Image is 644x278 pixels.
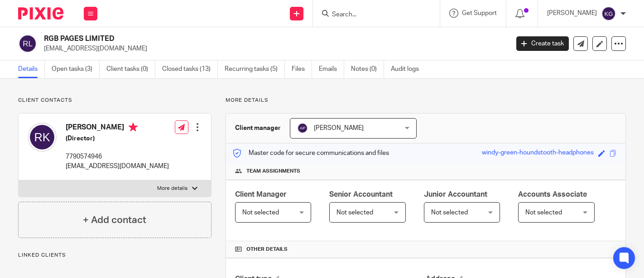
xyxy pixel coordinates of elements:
a: Recurring tasks (5) [225,60,285,78]
a: Files [292,60,312,78]
span: Junior Accountant [424,191,487,198]
span: Not selected [242,209,279,216]
a: Client tasks (0) [106,60,155,78]
span: Senior Accountant [329,191,393,198]
p: [EMAIL_ADDRESS][DOMAIN_NAME] [66,162,169,171]
span: Not selected [431,209,468,216]
a: Open tasks (3) [52,60,100,78]
a: Notes (0) [351,60,384,78]
i: Primary [129,123,138,132]
a: Emails [319,60,344,78]
img: svg%3E [18,34,37,53]
a: Audit logs [391,60,426,78]
span: Team assignments [246,168,300,175]
span: Get Support [462,10,497,16]
img: Pixie [18,7,63,20]
p: More details [226,97,626,104]
h4: [PERSON_NAME] [66,123,169,134]
a: Details [18,60,45,78]
p: Client contacts [18,97,211,104]
h3: Client manager [235,124,281,133]
p: Linked clients [18,252,211,259]
img: svg%3E [297,123,308,134]
h4: + Add contact [83,213,146,227]
img: svg%3E [28,123,57,152]
p: Master code for secure communications and files [233,149,389,158]
p: [EMAIL_ADDRESS][DOMAIN_NAME] [44,44,503,53]
span: Client Manager [235,191,287,198]
a: Closed tasks (13) [162,60,218,78]
input: Search [331,11,413,19]
div: windy-green-houndstooth-headphones [482,148,594,159]
span: Not selected [336,209,373,216]
a: Create task [516,36,569,51]
span: Not selected [525,209,562,216]
h5: (Director) [66,134,169,143]
span: Other details [246,246,288,253]
p: More details [157,185,187,192]
span: Accounts Associate [518,191,587,198]
span: [PERSON_NAME] [314,125,364,131]
p: 7790574946 [66,152,169,161]
h2: RGB PAGES LIMITED [44,34,411,44]
p: [PERSON_NAME] [547,9,597,18]
img: svg%3E [601,6,616,21]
